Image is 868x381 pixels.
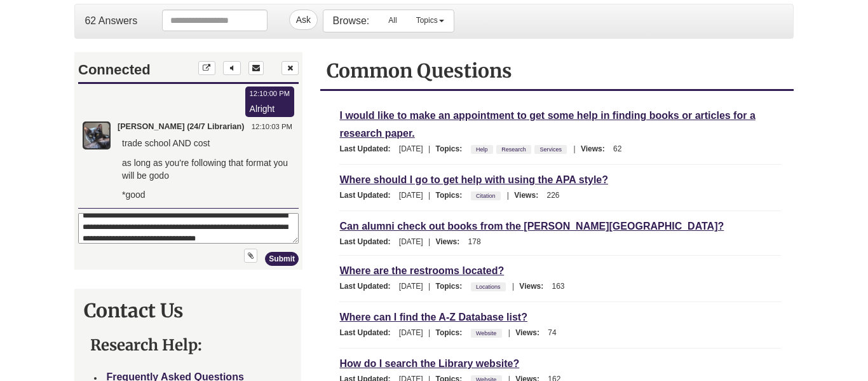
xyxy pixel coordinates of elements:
button: Upload File [169,196,182,210]
ul: Topics: [471,144,571,153]
span: Last Updated: [339,191,397,200]
span: Topics: [435,191,468,200]
textarea: Your message [3,160,224,191]
span: | [425,144,433,153]
span: | [425,191,433,200]
span: 62 [613,144,621,153]
span: [DATE] [399,282,423,291]
a: All [379,10,406,31]
a: How do I search the Library website? [339,356,519,371]
span: Views: [514,191,545,200]
strong: Research Help: [90,335,202,355]
button: Submit [190,199,224,213]
a: Where should I go to get help with using the APA style? [339,172,608,187]
ul: Topics: [471,328,505,337]
a: Where can I find the A-Z Database list? [339,310,527,324]
span: | [504,191,512,200]
span: | [505,328,513,337]
a: Website [474,326,498,340]
iframe: To enrich screen reader interactions, please activate Accessibility in Grammarly extension settings [75,53,302,269]
a: Research [499,142,528,156]
h2: Contact Us [84,298,292,322]
span: Last Updated: [339,282,397,291]
span: | [425,328,433,337]
span: 74 [548,328,556,337]
time: 12:10:03 PM [177,69,217,79]
a: Where are the restrooms located? [339,263,504,278]
span: [DATE] [399,144,423,153]
a: Can alumni check out books from the [PERSON_NAME][GEOGRAPHIC_DATA]? [339,219,724,233]
a: Help [474,142,490,156]
div: Chat Widget [74,52,301,270]
div: *good [43,135,219,151]
ul: Topics: [471,191,504,200]
span: Topics: [435,282,468,291]
span: Views: [581,144,611,153]
div: trade school AND cost [43,84,219,99]
span: | [570,144,578,153]
span: 178 [468,237,481,246]
span: Last Updated: [339,237,397,246]
button: Ask [289,10,318,30]
ul: Topics: [471,282,509,291]
span: Views: [519,282,550,291]
span: Views: [435,237,466,246]
span: [DATE] [399,328,423,337]
div: as long as you're following that format you will be godo [43,104,219,132]
h2: Common Questions [327,59,787,83]
p: 62 Answers [85,14,137,28]
span: Last Updated: [339,144,397,153]
a: Services [538,142,564,156]
a: Topics [407,10,454,31]
span: | [509,282,517,291]
a: Citation [474,189,498,203]
span: Topics: [435,144,468,153]
p: Browse: [333,14,370,28]
span: [DATE] [399,191,423,200]
span: | [425,237,433,246]
span: Topics: [435,328,468,337]
span: 163 [552,282,565,291]
span: | [425,282,433,291]
span: Last Updated: [339,328,397,337]
span: [DATE] [399,237,423,246]
span: Views: [515,328,546,337]
a: Locations [474,280,503,294]
a: I would like to make an appointment to get some help in finding books or articles for a research ... [339,108,755,141]
span: 226 [546,191,559,200]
